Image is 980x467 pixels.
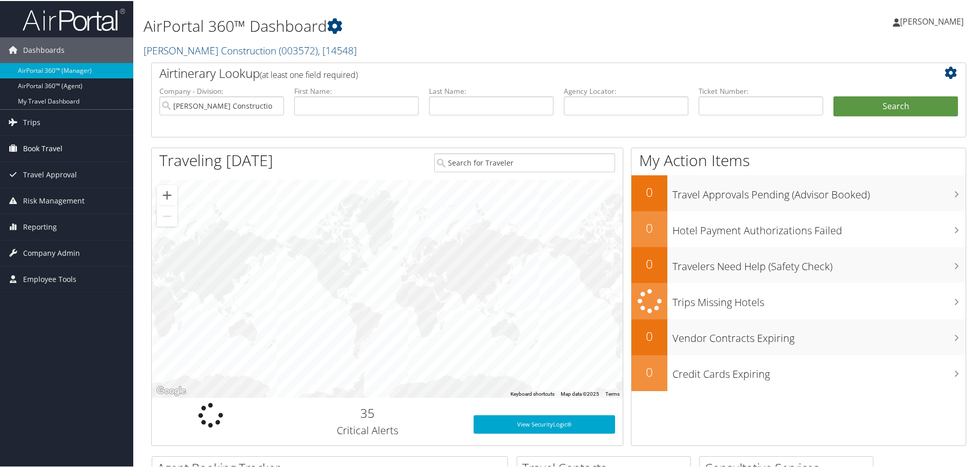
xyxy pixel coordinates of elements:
[672,361,966,380] h3: Credit Cards Expiring
[23,239,80,265] span: Company Admin
[429,85,554,95] label: Last Name:
[631,362,667,380] h2: 0
[833,95,958,116] button: Search
[277,403,458,421] h2: 35
[318,43,357,56] span: , [ 14548 ]
[564,85,688,95] label: Agency Locator:
[23,109,40,134] span: Trips
[699,85,823,95] label: Ticket Number:
[23,161,77,187] span: Travel Approval
[294,85,419,95] label: First Name:
[893,5,974,36] a: [PERSON_NAME]
[672,253,966,273] h3: Travelers Need Help (Safety Check)
[631,354,966,390] a: 0Credit Cards Expiring
[631,254,667,272] h2: 0
[631,218,667,236] h2: 0
[157,205,177,226] button: Zoom out
[159,85,284,95] label: Company - Division:
[23,36,65,62] span: Dashboards
[159,149,273,170] h1: Traveling [DATE]
[631,149,966,170] h1: My Action Items
[279,43,318,56] span: ( 003572 )
[23,7,125,31] img: airportal-logo.png
[144,14,697,36] h1: AirPortal 360™ Dashboard
[900,15,964,26] span: [PERSON_NAME]
[672,325,966,344] h3: Vendor Contracts Expiring
[154,383,188,397] img: Google
[631,246,966,282] a: 0Travelers Need Help (Safety Check)
[672,217,966,237] h3: Hotel Payment Authorizations Failed
[672,181,966,201] h3: Travel Approvals Pending (Advisor Booked)
[23,266,76,291] span: Employee Tools
[23,135,63,160] span: Book Travel
[631,282,966,318] a: Trips Missing Hotels
[23,213,57,239] span: Reporting
[605,390,620,396] a: Terms (opens in new tab)
[631,182,667,200] h2: 0
[260,68,358,79] span: (at least one field required)
[631,174,966,210] a: 0Travel Approvals Pending (Advisor Booked)
[144,43,357,56] a: [PERSON_NAME] Construction
[672,289,966,309] h3: Trips Missing Hotels
[23,187,85,213] span: Risk Management
[631,327,667,344] h2: 0
[154,383,188,397] a: Open this area in Google Maps (opens a new window)
[159,64,890,81] h2: Airtinerary Lookup
[157,184,177,205] button: Zoom in
[434,152,615,171] input: Search for Traveler
[561,390,599,396] span: Map data ©2025
[631,318,966,354] a: 0Vendor Contracts Expiring
[277,422,458,437] h3: Critical Alerts
[511,390,555,397] button: Keyboard shortcuts
[631,210,966,246] a: 0Hotel Payment Authorizations Failed
[474,414,615,433] a: View SecurityLogic®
